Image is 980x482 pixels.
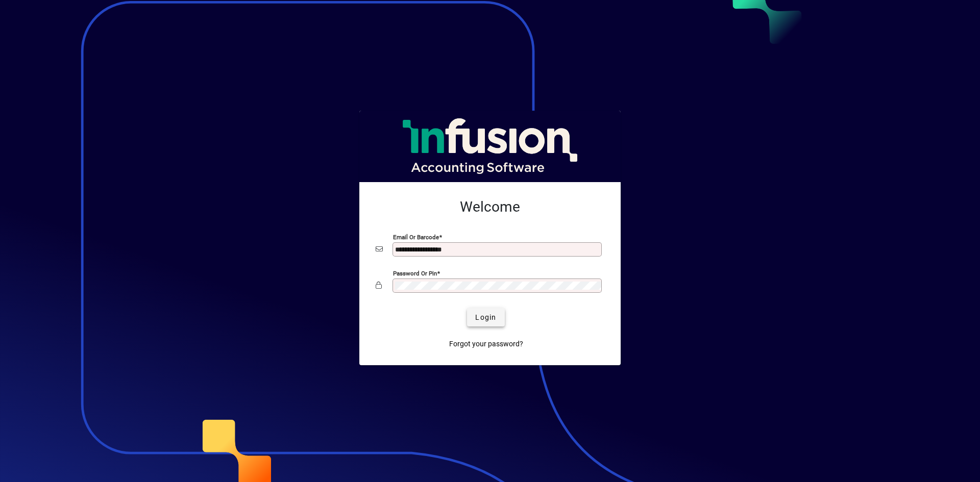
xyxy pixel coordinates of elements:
mat-label: Email or Barcode [393,234,439,241]
mat-label: Password or Pin [393,270,437,277]
span: Login [475,312,496,323]
span: Forgot your password? [449,339,523,349]
button: Login [467,308,504,326]
h2: Welcome [376,198,604,216]
a: Forgot your password? [445,335,527,353]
